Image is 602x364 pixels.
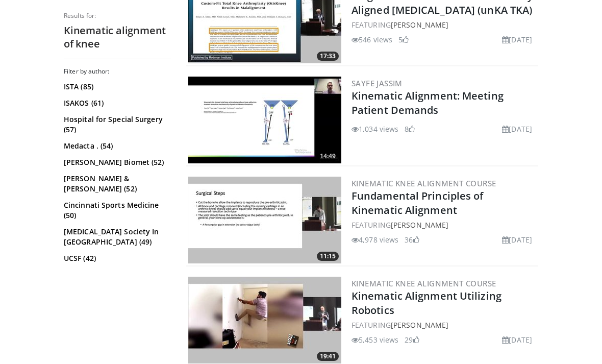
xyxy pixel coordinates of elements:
[317,252,339,261] span: 11:15
[64,174,168,194] a: [PERSON_NAME] & [PERSON_NAME] (52)
[502,124,532,134] li: [DATE]
[352,320,536,330] div: FEATURING
[64,141,168,151] a: Medacta . (54)
[352,289,501,317] a: Kinematic Alignment Utilizing Robotics
[391,20,448,30] a: [PERSON_NAME]
[188,77,341,163] img: aee91716-bbe8-4a9d-a814-935458821131.300x170_q85_crop-smart_upscale.jpg
[352,220,536,230] div: FEATURING
[64,157,168,167] a: [PERSON_NAME] Biomet (52)
[398,34,409,45] li: 5
[405,124,415,134] li: 8
[64,253,168,263] a: UCSF (42)
[391,220,448,230] a: [PERSON_NAME]
[64,82,168,92] a: ISTA (85)
[317,52,339,61] span: 17:33
[64,12,171,20] p: Results for:
[317,152,339,161] span: 14:49
[188,277,341,363] a: 19:41
[352,234,398,245] li: 4,978 views
[352,19,536,30] div: FEATURING
[64,98,168,108] a: ISAKOS (61)
[352,124,398,134] li: 1,034 views
[64,200,168,221] a: Cincinnati Sports Medicine (50)
[352,278,496,288] a: Kinematic Knee Alignment Course
[502,234,532,245] li: [DATE]
[352,34,392,45] li: 546 views
[64,24,171,51] h2: Kinematic alignment of knee
[405,334,419,345] li: 29
[64,114,168,135] a: Hospital for Special Surgery (57)
[391,320,448,330] a: [PERSON_NAME]
[352,189,484,217] a: Fundamental Principles of Kinematic Alignment
[188,77,341,163] a: 14:49
[502,334,532,345] li: [DATE]
[317,352,339,361] span: 19:41
[64,227,168,247] a: [MEDICAL_DATA] Society In [GEOGRAPHIC_DATA] (49)
[64,67,171,76] h3: Filter by author:
[352,334,398,345] li: 5,453 views
[352,78,403,88] a: Sayfe Jassim
[188,177,341,263] img: 888a51eb-808a-488d-a1c6-9c5a797e8f42.300x170_q85_crop-smart_upscale.jpg
[405,234,419,245] li: 36
[188,277,341,363] img: 5ae1cb26-2e79-45cb-8d22-0c5029f797f1.300x170_q85_crop-smart_upscale.jpg
[352,178,496,188] a: Kinematic Knee Alignment Course
[352,89,504,117] a: Kinematic Alignment: Meeting Patient Demands
[188,177,341,263] a: 11:15
[502,34,532,45] li: [DATE]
